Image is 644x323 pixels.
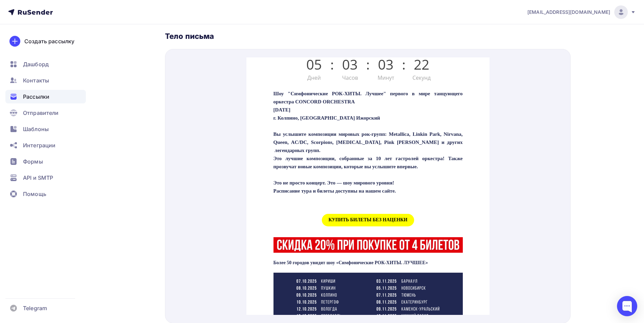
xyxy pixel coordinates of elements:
span: Рассылки [23,93,49,101]
a: Шаблоны [5,122,86,136]
a: Формы [5,155,86,168]
span: API и SMTP [23,174,53,182]
span: Помощь [23,190,46,198]
span: Формы [23,157,43,166]
p: Шоу "Симфонические РОК-ХИТЫ. Лучшее" первого в мире танцующего оркестра CONCORD ORCHESTRA [DATE] ... [27,32,216,146]
div: Создать рассылку [24,37,74,45]
a: Рассылки [5,90,86,103]
span: [EMAIL_ADDRESS][DOMAIN_NAME] [527,9,610,16]
a: [EMAIL_ADDRESS][DOMAIN_NAME] [527,5,636,19]
span: Интеграции [23,141,55,149]
div: Тело письма [165,31,571,41]
a: Отправители [5,106,86,120]
span: Шаблоны [23,125,49,133]
span: Отправители [23,109,59,117]
span: Telegram [23,304,47,312]
strong: Более 50 городов увидят шоу «Симфонические РОК-ХИТЫ. ЛУЧШЕЕ» [27,203,182,208]
span: Дашборд [23,60,49,68]
a: Контакты [5,74,86,87]
a: КУПИТЬ БИЛЕТЫ БЕЗ НАЦЕНКИ [75,156,168,169]
a: Дашборд [5,57,86,71]
span: Контакты [23,76,49,84]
